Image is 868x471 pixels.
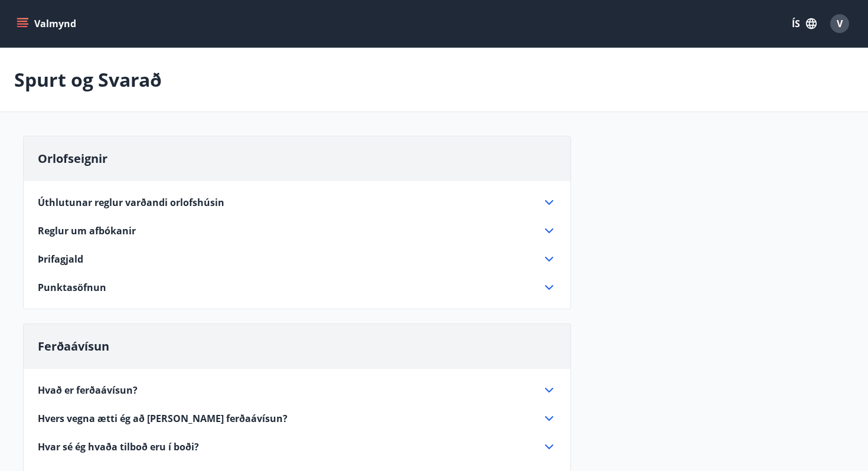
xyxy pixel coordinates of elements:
div: Hvar sé ég hvaða tilboð eru í boði? [38,440,556,454]
span: Hvers vegna ætti ég að [PERSON_NAME] ferðaávísun? [38,412,288,425]
span: Hvar sé ég hvaða tilboð eru í boði? [38,440,199,453]
span: Hvað er ferðaávísun? [38,384,138,397]
span: V [837,17,843,30]
div: Úthlutunar reglur varðandi orlofshúsin [38,195,556,210]
span: Ferðaávísun [38,338,109,354]
span: Reglur um afbókanir [38,224,136,237]
button: menu [14,13,81,34]
span: Þrifagjald [38,253,83,266]
div: Hvað er ferðaávísun? [38,383,556,397]
div: Hvers vegna ætti ég að [PERSON_NAME] ferðaávísun? [38,411,556,426]
span: Punktasöfnun [38,281,106,294]
div: Reglur um afbókanir [38,224,556,238]
button: V [825,9,854,38]
span: Orlofseignir [38,151,107,166]
p: Spurt og Svarað [14,67,162,93]
span: Úthlutunar reglur varðandi orlofshúsin [38,196,224,209]
div: Þrifagjald [38,252,556,266]
div: Punktasöfnun [38,280,556,295]
button: ÍS [785,13,823,34]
